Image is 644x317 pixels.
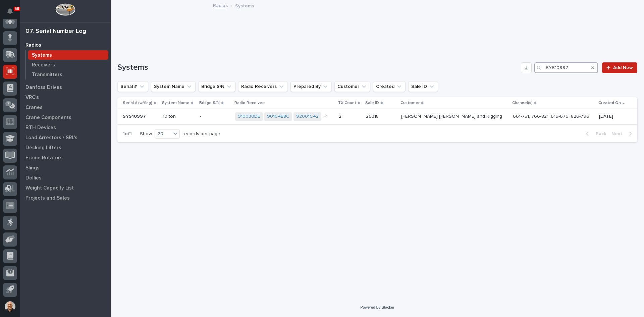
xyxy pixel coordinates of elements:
p: Radios [25,42,41,48]
a: Decking Lifters [20,143,111,153]
a: Cranes [20,102,111,112]
p: System Name [162,99,190,107]
a: Add New [602,62,637,73]
a: Systems [26,50,111,60]
button: Serial # [117,81,148,92]
p: Load Arrestors / SRL's [25,135,77,141]
a: 910030DE [238,114,260,119]
p: records per page [182,131,220,137]
button: Next [609,131,637,137]
p: Systems [235,2,254,9]
button: Bridge S/N [198,81,235,92]
a: Transmitters [26,70,111,79]
button: Customer [334,81,370,92]
button: System Name [151,81,196,92]
a: BTH Devices [20,122,111,133]
p: Systems [32,52,52,58]
h1: Systems [117,63,518,72]
div: 07. Serial Number Log [25,28,86,35]
a: Load Arrestors / SRL's [20,133,111,143]
p: Sale ID [365,99,379,107]
a: 92001C42 [296,114,319,119]
tr: SYS10997SYS10997 10 ton-- 910030DE 90104E8C 92001C42 +122 2631826318 [PERSON_NAME] [PERSON_NAME] ... [117,109,637,124]
div: 20 [155,130,171,138]
p: Cranes [25,105,43,111]
p: SYS10997 [123,112,147,119]
p: 56 [15,6,19,11]
p: VRC's [25,95,39,101]
p: 661-751, 766-821, 616-676, 826-796 [513,114,593,119]
p: Channel(s) [512,99,533,107]
p: Transmitters [32,72,62,78]
p: 26318 [366,112,380,119]
input: Search [534,62,598,73]
span: + 1 [324,114,328,118]
p: [PERSON_NAME] [PERSON_NAME] and Rigging [401,114,507,119]
button: Radio Receivers [238,81,288,92]
img: Workspace Logo [55,3,75,16]
p: 10 ton [163,114,195,119]
p: BTH Devices [25,125,56,131]
a: Radios [213,1,228,9]
p: Slings [25,165,40,171]
span: Back [592,131,606,137]
button: Prepared By [290,81,332,92]
p: TX Count [338,99,356,107]
button: Notifications [3,4,17,18]
a: Radios [20,40,111,50]
a: Receivers [26,60,111,69]
p: 1 of 1 [117,126,137,142]
p: Customer [400,99,420,107]
a: VRC's [20,92,111,102]
a: Powered By Stacker [360,305,394,309]
a: Dollies [20,173,111,183]
p: Decking Lifters [25,145,61,151]
p: Frame Rotators [25,155,63,161]
div: Notifications56 [8,8,17,19]
p: 2 [339,112,343,119]
button: Sale ID [408,81,438,92]
button: users-avatar [3,300,17,314]
p: Danfoss Drives [25,85,62,91]
button: Back [581,131,609,137]
p: Dollies [25,175,42,181]
a: Slings [20,163,111,173]
p: Created On [598,99,621,107]
p: Serial # (w/flag) [123,99,152,107]
a: Projects and Sales [20,193,111,203]
p: - [200,112,203,119]
p: Radio Receivers [234,99,266,107]
p: Projects and Sales [25,195,70,201]
a: Frame Rotators [20,153,111,163]
p: [DATE] [599,114,627,119]
a: 90104E8C [267,114,289,119]
span: Next [611,131,626,137]
p: Crane Components [25,115,71,121]
p: Bridge S/N [199,99,220,107]
button: Created [373,81,406,92]
a: Danfoss Drives [20,82,111,92]
p: Receivers [32,62,55,68]
p: Show [140,131,152,137]
span: Add New [613,65,633,70]
a: Weight Capacity List [20,183,111,193]
a: Crane Components [20,112,111,122]
p: Weight Capacity List [25,185,74,191]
